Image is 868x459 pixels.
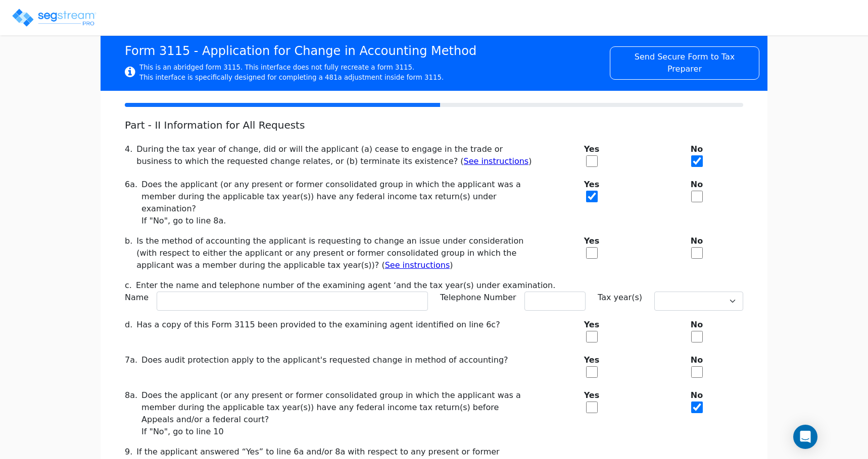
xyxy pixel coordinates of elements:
[650,179,743,191] b: No
[125,279,136,292] div: c.
[125,354,141,381] div: 7a.
[545,179,638,191] b: Yes
[650,354,743,366] b: No
[11,8,97,28] img: logo_pro_r.png
[545,354,638,366] b: Yes
[545,389,638,401] b: Yes
[598,292,642,311] div: Tax year(s)
[136,235,533,271] div: Is the method of accounting the applicant is requesting to change an issue under consideration (w...
[650,235,743,247] b: No
[545,319,638,331] b: Yes
[141,215,533,227] div: If "No", go to line 8a.
[125,179,141,227] div: 6a.
[545,143,638,155] b: Yes
[136,279,743,292] div: Enter the name and telephone number of the examining agent ‘and the tax year(s) under examination.
[650,319,743,331] b: No
[464,156,529,166] a: See instructions
[650,389,743,401] b: No
[139,73,444,83] div: This interface is specifically designed for completing a 481a adjustment inside form 3115.
[650,143,743,155] b: No
[385,260,450,270] a: See instructions
[125,319,136,346] div: d.
[141,426,533,438] div: If "No", go to line 10
[125,292,149,311] div: Name
[610,46,759,80] button: Send Secure Form to Tax Preparer
[141,179,533,215] div: Does the applicant (or any present or former consolidated group in which the applicant was a memb...
[139,63,444,73] div: This is an abridged form 3115. This interface does not fully recreate a form 3115.
[136,319,533,331] div: Has a copy of this Form 3115 been provided to the examining agent identified on line 6c?
[125,44,598,59] h4: Form 3115 - Application for Change in Accounting Method
[545,235,638,247] b: Yes
[793,425,817,449] div: Open Intercom Messenger
[141,354,533,366] div: Does audit protection apply to the applicant's requested change in method of accounting?
[125,119,533,131] h5: Part - II Information for All Requests
[440,292,516,311] div: Telephone Number
[125,143,136,170] div: 4.
[141,389,533,426] div: Does the applicant (or any present or former consolidated group in which the applicant was a memb...
[136,143,533,170] div: During the tax year of change, did or will the applicant (a) cease to engage in the trade or busi...
[125,235,136,271] div: b.
[125,389,141,438] div: 8a.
